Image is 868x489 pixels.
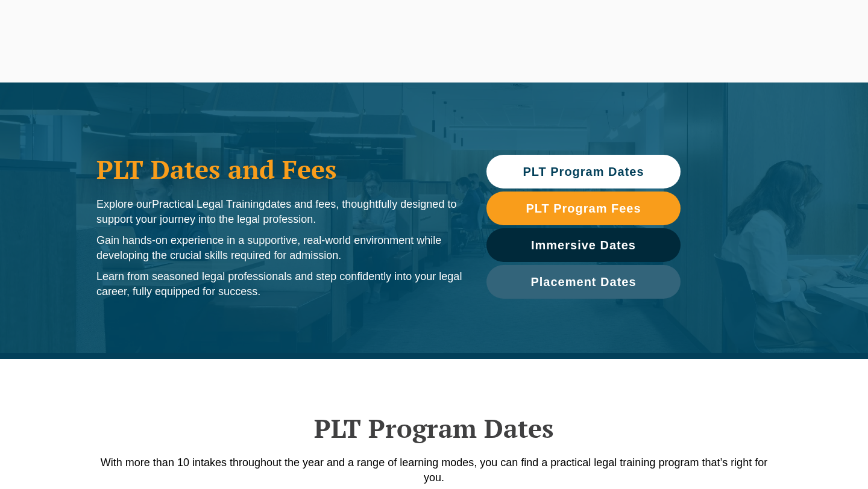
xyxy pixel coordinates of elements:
p: Gain hands-on experience in a supportive, real-world environment while developing the crucial ski... [96,233,462,263]
h2: PLT Program Dates [90,413,778,443]
span: Placement Dates [530,276,636,288]
a: Immersive Dates [486,228,681,262]
p: Explore our dates and fees, thoughtfully designed to support your journey into the legal profession. [96,197,462,227]
p: Learn from seasoned legal professionals and step confidently into your legal career, fully equipp... [96,269,462,299]
a: PLT Program Fees [486,192,681,225]
h1: PLT Dates and Fees [96,154,462,184]
span: PLT Program Dates [523,166,644,178]
a: Placement Dates [486,265,681,299]
p: With more than 10 intakes throughout the year and a range of learning modes, you can find a pract... [90,455,778,485]
span: Immersive Dates [531,239,636,251]
span: PLT Program Fees [526,202,641,214]
span: Practical Legal Training [152,198,265,210]
a: PLT Program Dates [486,155,681,188]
